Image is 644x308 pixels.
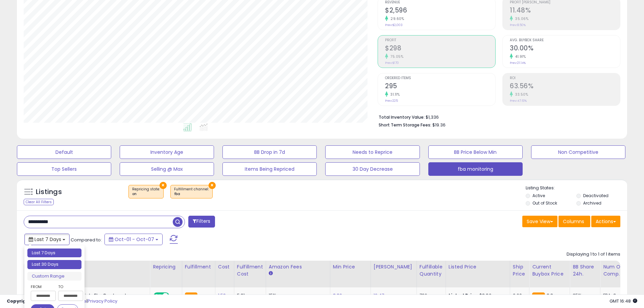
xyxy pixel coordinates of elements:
[522,216,557,227] button: Save View
[385,39,495,42] span: Profit
[532,193,545,198] label: Active
[385,82,495,91] h2: 295
[531,145,625,159] button: Non Competitive
[17,162,111,176] button: Top Sellers
[325,162,420,176] button: 30 Day Decrease
[379,114,425,120] b: Total Inventory Value:
[385,44,495,53] h2: $298
[563,218,584,225] span: Columns
[610,298,637,304] span: 2025-10-15 16:48 GMT
[388,92,400,97] small: 31.11%
[218,263,231,270] div: Cost
[27,248,81,258] li: Last 7 Days
[532,263,567,278] div: Current Buybox Price
[17,145,111,159] button: Default
[583,193,609,198] label: Deactivated
[153,263,179,270] div: Repricing
[188,216,215,228] button: Filters
[120,145,214,159] button: Inventory Age
[510,61,526,65] small: Prev: 21.14%
[185,263,212,270] div: Fulfillment
[269,263,327,270] div: Amazon Fees
[510,44,620,53] h2: 30.00%
[432,122,446,128] span: $19.36
[428,162,523,176] button: fba monitoring
[7,298,31,304] strong: Copyright
[115,236,154,243] span: Oct-01 - Oct-07
[325,145,420,159] button: Needs to Reprice
[7,298,117,305] div: seller snap | |
[27,272,81,281] li: Custom Range
[603,263,628,278] div: Num of Comp.
[388,16,404,21] small: 29.60%
[24,234,70,245] button: Last 7 Days
[388,54,403,59] small: 75.05%
[513,54,526,59] small: 41.91%
[88,298,117,304] a: Privacy Policy
[385,76,495,80] span: Ordered Items
[174,187,209,197] span: Fulfillment channel :
[385,61,399,65] small: Prev: $170
[510,1,620,4] span: Profit [PERSON_NAME]
[120,162,214,176] button: Selling @ Max
[510,82,620,91] h2: 63.56%
[104,234,163,245] button: Oct-01 - Oct-07
[209,182,216,189] button: ×
[385,1,495,4] span: Revenue
[526,185,627,191] p: Listing States:
[449,263,507,270] div: Listed Price
[374,263,414,270] div: [PERSON_NAME]
[24,199,54,205] div: Clear All Filters
[428,145,523,159] button: BB Price Below Min
[513,92,528,97] small: 33.50%
[510,39,620,42] span: Avg. Buybox Share
[31,283,54,290] label: From
[385,6,495,16] h2: $2,596
[222,162,317,176] button: Items Being Repriced
[58,283,78,290] label: To
[510,99,527,103] small: Prev: 47.61%
[379,113,615,121] li: $1,336
[237,263,263,278] div: Fulfillment Cost
[513,263,526,278] div: Ship Price
[385,23,403,27] small: Prev: $2,003
[174,192,209,196] div: fba
[420,263,443,278] div: Fulfillable Quantity
[573,263,597,278] div: BB Share 24h.
[27,260,81,269] li: Last 30 Days
[379,122,431,128] b: Short Term Storage Fees:
[583,200,601,206] label: Archived
[510,76,620,80] span: ROI
[558,216,590,227] button: Columns
[132,187,160,197] span: Repricing state :
[567,251,620,258] div: Displaying 1 to 1 of 1 items
[591,216,620,227] button: Actions
[222,145,317,159] button: BB Drop in 7d
[160,182,167,189] button: ×
[132,192,160,196] div: on
[385,99,398,103] small: Prev: 225
[532,200,557,206] label: Out of Stock
[71,237,102,243] span: Compared to:
[513,16,528,21] small: 35.06%
[333,263,368,270] div: Min Price
[36,187,62,197] h5: Listings
[34,236,61,243] span: Last 7 Days
[269,270,273,277] small: Amazon Fees.
[42,263,147,270] div: Title
[510,23,526,27] small: Prev: 8.50%
[510,6,620,16] h2: 11.48%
